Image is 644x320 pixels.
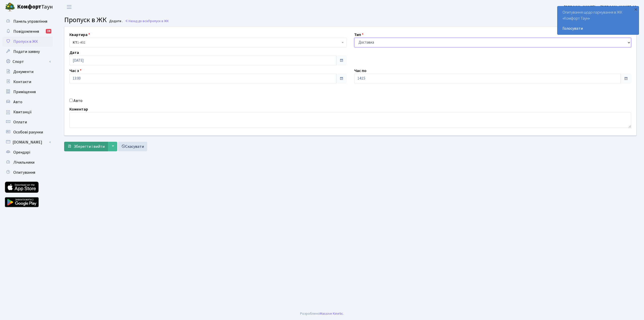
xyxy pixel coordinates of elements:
span: Квитанції [13,109,32,115]
a: Назад до всіхПропуск в ЖК [125,19,169,23]
small: Додати . [108,19,123,23]
a: Повідомлення19 [3,26,53,37]
a: Пропуск в ЖК [3,37,53,47]
span: Авто [13,99,22,105]
span: Зберегти і вийти [74,144,105,149]
span: Опитування [13,170,35,175]
span: Пропуск в ЖК [13,39,38,44]
a: Голосувати [562,25,634,31]
label: Час по [354,68,367,74]
a: Особові рахунки [3,127,53,137]
a: Спорт [3,57,53,67]
span: <b>КТ</b>&nbsp;&nbsp;&nbsp;&nbsp;1-402 [73,40,340,45]
img: logo.png [5,2,15,12]
span: Подати заявку [13,49,40,54]
span: Приміщення [13,89,36,95]
span: Панель управління [13,19,47,24]
a: Приміщення [3,87,53,97]
span: Лічильники [13,160,34,165]
label: Коментар [69,106,88,112]
label: Авто [73,98,83,104]
button: Зберегти і вийти [64,142,108,151]
div: × [633,7,638,12]
div: 19 [46,29,51,33]
a: Контакти [3,77,53,87]
span: <b>КТ</b>&nbsp;&nbsp;&nbsp;&nbsp;1-402 [69,38,347,47]
span: Пропуск в ЖК [64,15,107,25]
span: Оплати [13,119,27,125]
a: [DOMAIN_NAME] [3,137,53,147]
span: Таун [17,3,53,11]
label: Тип [354,32,364,38]
span: Повідомлення [13,29,39,34]
a: Панель управління [3,16,53,26]
span: Орендарі [13,150,30,155]
a: Оплати [3,117,53,127]
span: Контакти [13,79,31,85]
a: Орендарі [3,147,53,157]
label: Квартира [69,32,90,38]
label: Дата [69,50,79,56]
b: Комфорт [17,3,41,11]
a: [PERSON_NAME]’єв [PERSON_NAME]. Ю. [564,4,638,10]
span: Пропуск в ЖК [148,19,169,23]
a: Опитування [3,167,53,177]
a: Скасувати [118,142,147,151]
label: Час з [69,68,82,74]
a: Лічильники [3,157,53,167]
a: Документи [3,67,53,77]
a: Авто [3,97,53,107]
span: Особові рахунки [13,129,43,135]
div: Опитування щодо паркування в ЖК «Комфорт Таун» [557,6,639,34]
a: Квитанції [3,107,53,117]
b: КТ [73,40,77,45]
div: Розроблено . [300,311,344,316]
a: Massive Kinetic [320,311,343,316]
span: Документи [13,69,33,75]
button: Переключити навігацію [63,3,75,11]
a: Подати заявку [3,47,53,57]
